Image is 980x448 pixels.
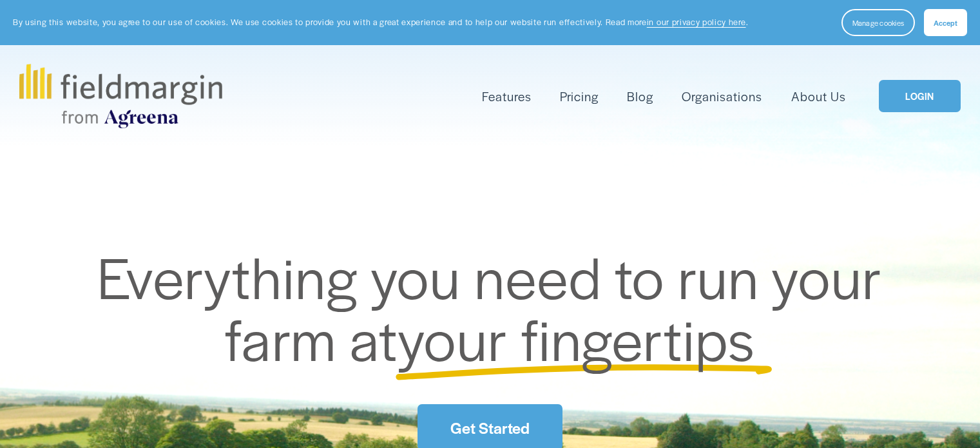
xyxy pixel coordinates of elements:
[13,16,748,28] p: By using this website, you agree to our use of cookies. We use cookies to provide you with a grea...
[482,86,532,107] a: folder dropdown
[560,86,599,107] a: Pricing
[879,80,960,113] a: LOGIN
[841,9,915,36] button: Manage cookies
[682,86,762,107] a: Organisations
[627,86,653,107] a: Blog
[398,297,755,378] span: your fingertips
[924,9,967,36] button: Accept
[791,86,846,107] a: About Us
[852,17,904,28] span: Manage cookies
[482,87,532,106] span: Features
[97,235,896,378] span: Everything you need to run your farm at
[19,64,222,128] img: fieldmargin.com
[934,17,957,28] span: Accept
[647,16,746,28] a: in our privacy policy here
